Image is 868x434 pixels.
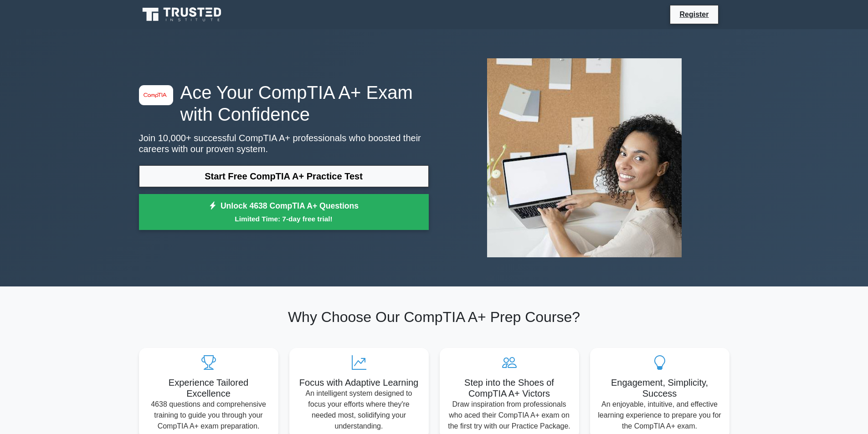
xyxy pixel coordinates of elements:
h5: Step into the Shoes of CompTIA A+ Victors [447,377,572,399]
p: An enjoyable, intuitive, and effective learning experience to prepare you for the CompTIA A+ exam. [597,399,722,432]
p: Join 10,000+ successful CompTIA A+ professionals who boosted their careers with our proven system. [139,133,429,154]
h5: Engagement, Simplicity, Success [597,377,722,399]
a: Unlock 4638 CompTIA A+ QuestionsLimited Time: 7-day free trial! [139,194,429,230]
a: Start Free CompTIA A+ Practice Test [139,165,429,187]
small: Limited Time: 7-day free trial! [150,214,417,224]
h5: Focus with Adaptive Learning [297,377,421,388]
p: Draw inspiration from professionals who aced their CompTIA A+ exam on the first try with our Prac... [447,399,572,432]
p: 4638 questions and comprehensive training to guide you through your CompTIA A+ exam preparation. [146,399,271,432]
h5: Experience Tailored Excellence [146,377,271,399]
p: An intelligent system designed to focus your efforts where they're needed most, solidifying your ... [297,388,421,432]
a: Register [674,9,714,20]
h1: Ace Your CompTIA A+ Exam with Confidence [139,82,429,125]
h2: Why Choose Our CompTIA A+ Prep Course? [139,308,729,326]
